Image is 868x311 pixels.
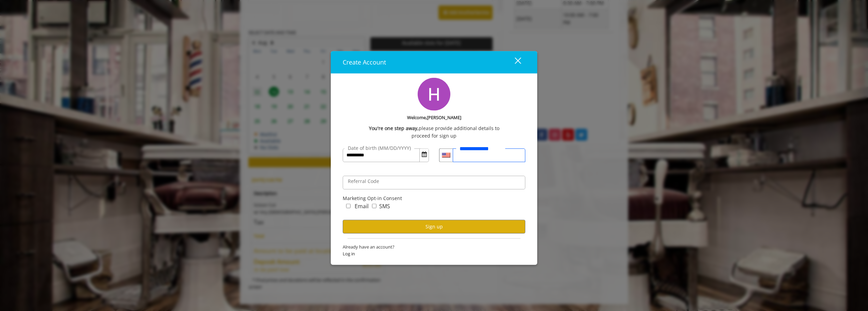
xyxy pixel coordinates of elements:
[343,194,525,202] div: Marketing Opt-in Consent
[343,250,525,257] span: Log in
[346,204,351,208] input: marketing_email_concern
[379,202,390,211] label: SMS
[418,78,450,111] img: profile-pic
[343,148,429,162] input: DateOfBirth
[439,148,453,162] div: Country
[344,144,414,152] label: Date of birth (MM/DD/YYYY)
[502,55,525,69] button: close dialog
[407,114,461,121] b: Welcome,[PERSON_NAME]
[343,125,525,132] div: please provide additional details to
[343,132,525,140] div: proceed for sign up
[507,57,521,67] div: close dialog
[369,125,419,132] b: You're one step away,
[343,220,525,233] button: Sign up
[344,177,383,185] label: Referral Code
[343,243,525,250] span: Already have an account?
[420,149,429,160] button: Open Calendar
[343,58,386,66] span: Create Account
[372,204,376,208] input: marketing_sms_concern
[355,202,369,211] label: Email
[343,175,525,189] input: ReferralCode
